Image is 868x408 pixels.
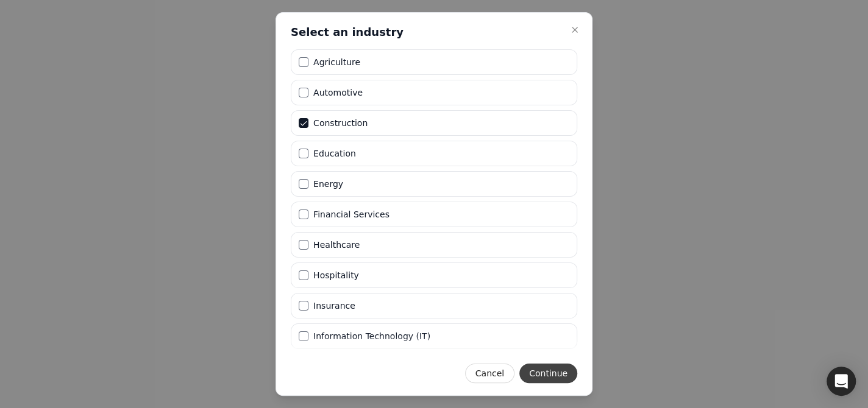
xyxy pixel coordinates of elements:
label: Automotive [313,88,363,97]
label: Insurance [313,301,355,310]
button: Continue [519,364,577,383]
label: Education [313,149,356,158]
h2: Select an industry [291,25,404,40]
label: Hospitality [313,271,359,280]
label: Agriculture [313,58,360,66]
label: Information Technology (IT) [313,332,430,340]
label: Construction [313,119,368,127]
button: Cancel [465,364,514,383]
label: Financial Services [313,210,390,219]
label: Healthcare [313,241,360,249]
label: Energy [313,180,343,188]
